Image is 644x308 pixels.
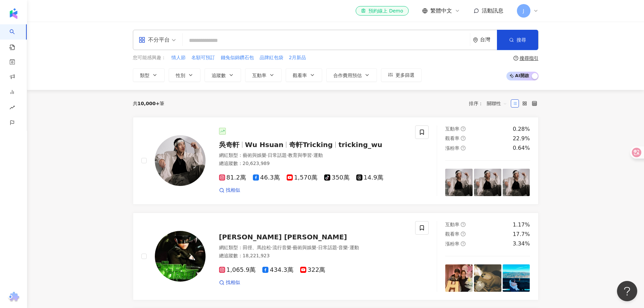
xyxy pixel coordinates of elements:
[288,152,312,158] span: 教育與學習
[171,54,186,62] button: 情人節
[7,292,20,303] img: chrome extension
[474,169,501,196] img: post-image
[133,213,539,300] a: KOL Avatar[PERSON_NAME] [PERSON_NAME]網紅類型：田徑、馬拉松·流行音樂·藝術與娛樂·日常話題·音樂·運動總追蹤數：18,221,9231,065.9萬434....
[219,233,347,241] span: [PERSON_NAME] [PERSON_NAME]
[513,125,530,133] div: 0.28%
[171,54,186,61] span: 情人節
[461,136,466,141] span: question-circle
[219,187,240,194] a: 找相似
[517,37,526,43] span: 搜尋
[191,54,215,61] span: 名額可預訂
[430,7,452,15] span: 繁體中文
[226,279,240,286] span: 找相似
[513,135,530,142] div: 22.9%
[338,245,348,250] span: 音樂
[212,73,226,78] span: 追蹤數
[313,152,323,158] span: 運動
[445,145,459,151] span: 漲粉率
[445,241,459,246] span: 漲粉率
[482,7,503,14] span: 活動訊息
[333,73,362,78] span: 合作費用預估
[291,245,293,250] span: ·
[474,264,501,292] img: post-image
[219,266,256,274] span: 1,065.9萬
[348,245,349,250] span: ·
[300,266,325,274] span: 322萬
[514,56,518,61] span: question-circle
[337,245,338,250] span: ·
[324,174,349,181] span: 350萬
[461,241,466,246] span: question-circle
[338,141,382,149] span: tricking_wu
[381,68,422,82] button: 更多篩選
[461,222,466,227] span: question-circle
[461,232,466,236] span: question-circle
[503,264,530,292] img: post-image
[445,231,459,237] span: 觀看率
[8,8,19,19] img: logo icon
[445,222,459,227] span: 互動率
[243,245,271,250] span: 田徑、馬拉松
[326,68,377,82] button: 合作費用預估
[260,54,283,61] span: 品牌紅包袋
[293,245,316,250] span: 藝術與娛樂
[523,7,524,15] span: J
[252,73,266,78] span: 互動率
[287,174,318,181] span: 1,570萬
[176,73,185,78] span: 性別
[480,37,497,43] div: 台灣
[253,174,280,181] span: 46.3萬
[617,281,637,301] iframe: Help Scout Beacon - Open
[139,34,170,45] div: 不分平台
[266,152,268,158] span: ·
[293,73,307,78] span: 觀看率
[133,68,165,82] button: 類型
[289,54,306,61] span: 2月新品
[356,174,383,181] span: 14.9萬
[445,264,473,292] img: post-image
[513,144,530,152] div: 0.64%
[245,68,282,82] button: 互動率
[520,55,539,61] div: 搜尋指引
[271,245,272,250] span: ·
[219,152,407,159] div: 網紅類型 ：
[272,245,291,250] span: 流行音樂
[513,231,530,238] div: 17.7%
[219,174,246,181] span: 81.2萬
[139,37,145,43] span: appstore
[155,135,206,186] img: KOL Avatar
[219,253,407,259] div: 總追蹤數 ： 18,221,923
[350,245,359,250] span: 運動
[318,245,337,250] span: 日常話題
[140,73,149,78] span: 類型
[169,68,200,82] button: 性別
[191,54,215,62] button: 名額可預訂
[219,141,239,149] span: 吳奇軒
[262,266,293,274] span: 434.3萬
[513,221,530,229] div: 1.17%
[133,101,165,106] div: 共 筆
[155,231,206,282] img: KOL Avatar
[268,152,287,158] span: 日常話題
[205,68,241,82] button: 追蹤數
[473,38,478,43] span: environment
[9,101,15,116] span: rise
[487,98,507,109] span: 關聯性
[396,72,414,78] span: 更多篩選
[503,169,530,196] img: post-image
[221,54,254,61] span: 錢兔似錦鑽石包
[497,30,538,50] button: 搜尋
[445,169,473,196] img: post-image
[461,126,466,131] span: question-circle
[133,54,166,61] span: 您可能感興趣：
[287,152,288,158] span: ·
[312,152,313,158] span: ·
[219,160,407,167] div: 總追蹤數 ： 20,623,989
[513,240,530,247] div: 3.34%
[445,136,459,141] span: 觀看率
[361,7,403,14] div: 預約線上 Demo
[461,146,466,150] span: question-circle
[259,54,284,62] button: 品牌紅包袋
[289,141,333,149] span: 奇軒Tricking
[219,279,240,286] a: 找相似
